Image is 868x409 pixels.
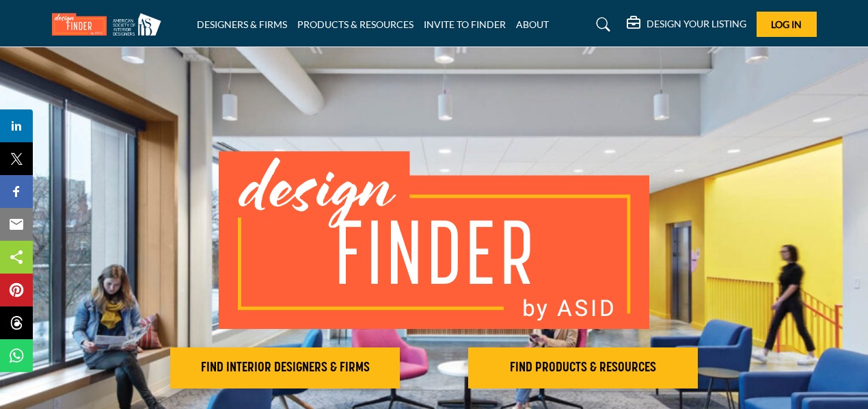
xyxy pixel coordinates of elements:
[424,18,506,30] a: INVITE TO FINDER
[472,360,694,376] h2: FIND PRODUCTS & RESOURCES
[771,18,802,30] span: Log In
[52,13,168,36] img: Site Logo
[174,360,396,376] h2: FIND INTERIOR DESIGNERS & FIRMS
[197,18,287,30] a: DESIGNERS & FIRMS
[219,151,649,329] img: image
[627,16,746,33] div: DESIGN YOUR LISTING
[647,18,746,30] h5: DESIGN YOUR LISTING
[516,18,549,30] a: ABOUT
[583,14,619,36] a: Search
[757,12,817,37] button: Log In
[297,18,413,30] a: PRODUCTS & RESOURCES
[468,347,698,388] button: FIND PRODUCTS & RESOURCES
[170,347,400,388] button: FIND INTERIOR DESIGNERS & FIRMS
